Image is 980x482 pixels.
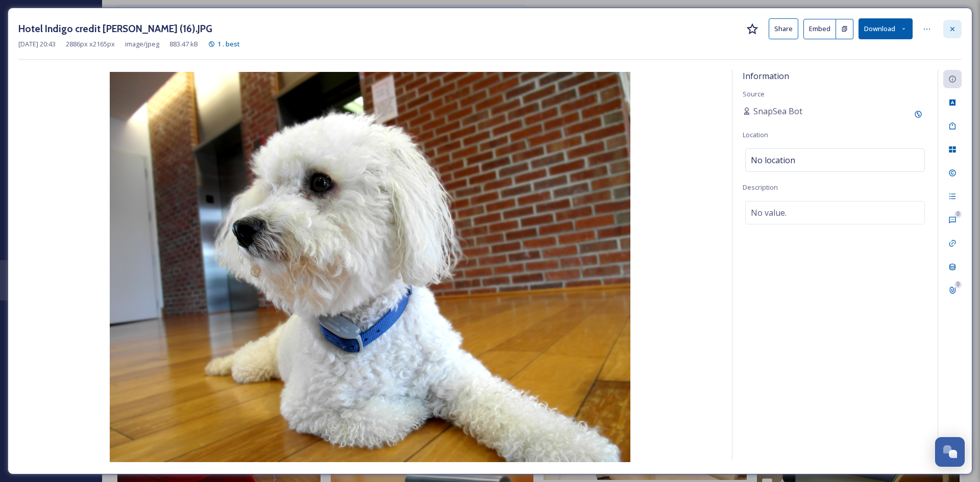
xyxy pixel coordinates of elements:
span: No location [751,154,795,166]
h3: Hotel Indigo credit [PERSON_NAME] (16).JPG [18,21,212,36]
span: SnapSea Bot [753,105,802,117]
div: 0 [954,281,962,288]
span: Location [743,130,768,139]
button: Embed [803,19,836,39]
span: 883.47 kB [169,39,198,49]
button: Share [769,18,798,39]
span: 2886 px x 2165 px [66,39,115,49]
span: Source [743,89,765,98]
button: Open Chat [935,437,965,467]
div: 0 [954,211,962,218]
span: Description [743,183,778,192]
img: local4-17880-Hotel%20Indigo%20credit%20Don%20Nissen%20%2816%29.JPG.JPG [18,72,722,462]
span: Information [743,70,789,82]
button: Download [859,18,913,39]
span: image/jpeg [125,39,159,49]
span: No value. [751,207,787,219]
span: 1 . best [217,39,240,48]
span: [DATE] 20:43 [18,39,56,49]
